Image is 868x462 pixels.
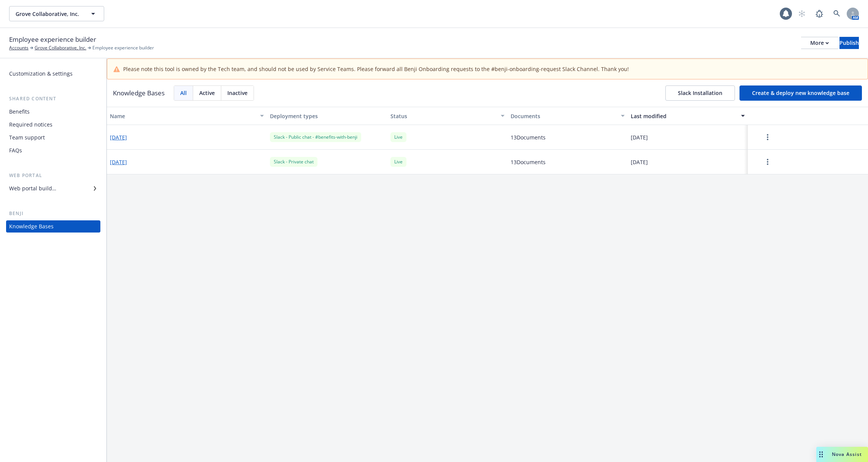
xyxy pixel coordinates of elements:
[6,106,100,118] a: Benefits
[751,130,784,145] button: more
[270,157,317,166] div: Slack - Private chat
[390,112,496,120] div: Status
[110,112,255,120] div: Name
[9,131,45,144] div: Team support
[9,6,104,21] button: Grove Collaborative, Inc.
[832,451,862,457] span: Nova Assist
[511,158,546,166] span: 13 Document s
[665,85,735,101] button: Slack Installation
[9,35,96,44] span: Employee experience builder
[6,131,100,144] a: Team support
[9,106,30,118] div: Benefits
[511,112,616,120] div: Documents
[9,182,56,195] div: Web portal builder
[16,10,81,18] span: Grove Collaborative, Inc.
[763,133,772,142] a: more
[6,172,100,179] div: Web portal
[270,112,384,120] div: Deployment types
[816,447,868,462] button: Nova Assist
[123,65,629,73] span: Please note this tool is owned by the Tech team, and should not be used by Service Teams. Please ...
[110,158,127,166] button: [DATE]
[9,220,54,233] div: Knowledge Bases
[6,182,100,195] a: Web portal builder
[812,6,827,21] a: Report a Bug
[387,107,508,125] button: Status
[511,133,546,141] span: 13 Document s
[751,154,784,169] button: more
[839,37,859,49] button: Publish
[110,133,127,141] button: [DATE]
[6,95,100,103] div: Shared content
[107,107,267,125] button: Name
[739,85,862,101] button: Create & deploy new knowledge base
[829,6,844,21] a: Search
[113,88,165,98] h3: Knowledge Bases
[763,157,772,166] a: more
[6,220,100,233] a: Knowledge Bases
[390,132,406,142] div: Live
[631,158,648,166] span: [DATE]
[6,119,100,131] a: Required notices
[508,107,628,125] button: Documents
[6,68,100,80] a: Customization & settings
[839,37,859,49] div: Publish
[35,44,86,51] a: Grove Collaborative, Inc.
[794,6,809,21] a: Start snowing
[9,68,73,80] div: Customization & settings
[816,447,826,462] div: Drag to move
[6,210,100,217] div: Benji
[227,89,248,97] span: Inactive
[9,119,52,131] div: Required notices
[631,133,648,141] span: [DATE]
[390,157,406,166] div: Live
[267,107,387,125] button: Deployment types
[9,44,29,51] a: Accounts
[92,44,154,51] span: Employee experience builder
[631,112,736,120] div: Last modified
[6,144,100,157] a: FAQs
[180,89,187,97] span: All
[810,37,829,49] div: More
[199,89,215,97] span: Active
[270,132,361,142] div: Slack - Public chat - #benefits-with-benji
[628,107,748,125] button: Last modified
[9,144,22,157] div: FAQs
[801,37,838,49] button: More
